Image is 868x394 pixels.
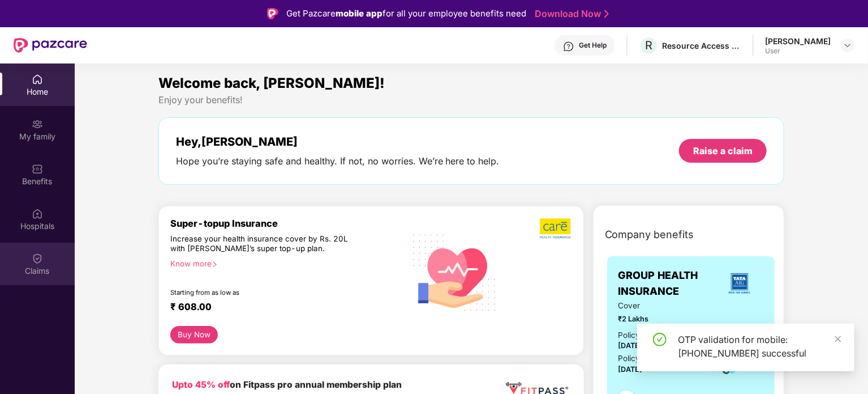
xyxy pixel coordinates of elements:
[176,155,500,167] div: Hope you’re staying safe and healthy. If not, no worries. We’re here to help.
[32,208,43,219] img: svg+xml;base64,PHN2ZyBpZD0iSG9zcGl0YWxzIiB4bWxucz0iaHR0cDovL3d3dy53My5vcmcvMjAwMC9zdmciIHdpZHRoPS...
[267,8,278,19] img: Logo
[579,41,607,50] div: Get Help
[618,329,666,341] div: Policy issued
[14,38,87,53] img: New Pazcare Logo
[170,218,405,229] div: Super-topup Insurance
[286,7,526,20] div: Get Pazcare for all your employee benefits need
[618,313,696,325] span: ₹2 Lakhs
[618,300,696,312] span: Cover
[765,46,831,56] div: User
[336,8,383,19] strong: mobile app
[170,234,356,255] div: Increase your health insurance cover by Rs. 20L with [PERSON_NAME]’s super top-up plan.
[158,75,385,91] span: Welcome back, [PERSON_NAME]!
[172,379,402,390] b: on Fitpass pro annual membership plan
[212,261,218,268] span: right
[32,253,43,264] img: svg+xml;base64,PHN2ZyBpZD0iQ2xhaW0iIHhtbG5zPSJodHRwOi8vd3d3LnczLm9yZy8yMDAwL3N2ZyIgd2lkdGg9IjIwIi...
[618,353,665,365] div: Policy Expiry
[653,333,667,346] span: check-circle
[172,379,230,390] b: Upto 45% off
[618,365,643,374] span: [DATE]
[176,135,500,149] div: Hey, [PERSON_NAME]
[724,268,755,299] img: insurerLogo
[158,94,785,106] div: Enjoy your benefits!
[693,145,753,157] div: Raise a claim
[32,118,43,130] img: svg+xml;base64,PHN2ZyB3aWR0aD0iMjAiIGhlaWdodD0iMjAiIHZpZXdCb3g9IjAgMCAyMCAyMCIgZmlsbD0ibm9uZSIgeG...
[32,74,43,85] img: svg+xml;base64,PHN2ZyBpZD0iSG9tZSIgeG1sbnM9Imh0dHA6Ly93d3cudzMub3JnLzIwMDAvc3ZnIiB3aWR0aD0iMjAiIG...
[170,259,398,267] div: Know more
[405,221,505,323] img: svg+xml;base64,PHN2ZyB4bWxucz0iaHR0cDovL3d3dy53My5vcmcvMjAwMC9zdmciIHhtbG5zOnhsaW5rPSJodHRwOi8vd3...
[765,36,831,46] div: [PERSON_NAME]
[843,41,852,50] img: svg+xml;base64,PHN2ZyBpZD0iRHJvcGRvd24tMzJ4MzIiIHhtbG5zPSJodHRwOi8vd3d3LnczLm9yZy8yMDAwL3N2ZyIgd2...
[834,335,842,343] span: close
[32,163,43,175] img: svg+xml;base64,PHN2ZyBpZD0iQmVuZWZpdHMiIHhtbG5zPSJodHRwOi8vd3d3LnczLm9yZy8yMDAwL3N2ZyIgd2lkdGg9Ij...
[540,218,572,239] img: b5dec4f62d2307b9de63beb79f102df3.png
[170,301,393,315] div: ₹ 608.00
[563,41,574,52] img: svg+xml;base64,PHN2ZyBpZD0iSGVscC0zMngzMiIgeG1sbnM9Imh0dHA6Ly93d3cudzMub3JnLzIwMDAvc3ZnIiB3aWR0aD...
[535,8,605,20] a: Download Now
[678,333,841,360] div: OTP validation for mobile: [PHONE_NUMBER] successful
[645,39,652,52] span: R
[618,341,643,350] span: [DATE]
[662,40,741,51] div: Resource Access Management Solutions
[605,227,694,243] span: Company benefits
[618,268,716,300] span: GROUP HEALTH INSURANCE
[170,326,218,344] button: Buy Now
[604,8,609,20] img: Stroke
[170,289,356,296] div: Starting from as low as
